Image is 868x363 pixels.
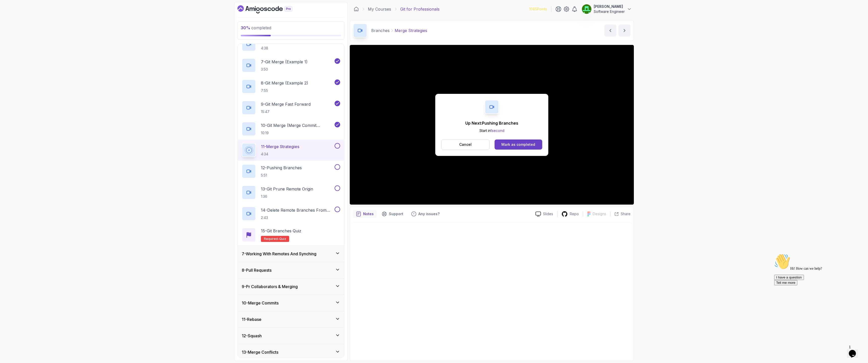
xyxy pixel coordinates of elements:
[264,237,279,241] span: Required-
[594,9,625,14] p: Software Engineer
[242,228,340,242] button: 15-Git Branches QuizRequired-quiz
[2,2,18,18] img: :wave:
[242,58,340,72] button: 7-Git Merge (Example 1)3:50
[847,343,863,358] iframe: chat widget
[531,211,557,217] a: Slides
[261,67,308,72] p: 3:50
[242,316,261,322] h3: 11 - Rebase
[465,120,518,126] p: Up Next: Pushing Branches
[238,262,344,278] button: 8-Pull Requests
[279,237,286,241] span: quiz
[772,252,863,340] iframe: chat widget
[408,210,443,218] button: Feedback button
[610,211,631,216] button: Share
[238,246,344,262] button: 7-Working With Remotes And Synching
[543,211,553,216] p: Slides
[238,328,344,344] button: 12-Squash
[570,211,579,216] p: Repo
[238,311,344,327] button: 11-Rebase
[495,139,542,150] button: Mark as completed
[261,228,301,234] p: 15 - Git Branches Quiz
[389,211,403,216] p: Support
[242,101,340,115] button: 9-Git Merge Fast Forward15:47
[604,24,616,37] button: previous content
[242,37,340,51] button: 4:38
[237,5,304,13] a: Dashboard
[242,284,298,290] h3: 9 - Pr Collaborators & Merging
[242,164,340,178] button: 12-Pushing Branches5:51
[491,128,504,133] span: 1 second
[400,6,440,12] p: Git for Professionals
[459,142,472,147] p: Cancel
[261,194,313,199] p: 1:36
[241,25,250,30] span: 30 %
[242,349,278,355] h3: 13 - Merge Conflicts
[363,211,374,216] p: Notes
[2,15,50,19] span: Hi! How can we help?
[261,109,311,114] p: 15:47
[582,4,591,14] img: user profile image
[582,4,632,14] button: user profile image[PERSON_NAME]Software Engineer
[501,142,535,147] div: Mark as completed
[441,139,490,150] button: Cancel
[2,2,93,34] div: 👋Hi! How can we help?I have a questionTell me more
[242,267,272,273] h3: 8 - Pull Requests
[594,4,625,9] p: [PERSON_NAME]
[371,27,390,34] p: Branches
[354,7,359,12] a: Dashboard
[261,80,308,86] p: 8 - Git Merge (Example 2)
[2,29,25,34] button: Tell me more
[557,211,583,217] a: Repo
[261,173,302,178] p: 5:51
[261,207,334,213] p: 14 - Delete Remote Branches From Terminal
[238,278,344,295] button: 9-Pr Collaborators & Merging
[261,122,334,128] p: 10 - Git Merge (Merge Commit Example)
[242,300,279,306] h3: 10 - Merge Commits
[261,88,308,93] p: 7:55
[621,211,631,216] p: Share
[238,295,344,311] button: 10-Merge Commits
[395,27,427,34] p: Merge Strategies
[261,152,299,157] p: 4:34
[618,24,631,37] button: next content
[418,211,440,216] p: Any issues?
[529,7,547,12] p: 1085 Points
[242,143,340,157] button: 11-Merge Strategies4:34
[242,333,262,339] h3: 12 - Squash
[353,210,377,218] button: notes button
[261,59,308,65] p: 7 - Git Merge (Example 1)
[368,6,391,12] a: My Courses
[242,207,340,221] button: 14-Delete Remote Branches From Terminal2:43
[261,101,311,107] p: 9 - Git Merge Fast Forward
[261,165,302,171] p: 12 - Pushing Branches
[350,45,634,205] iframe: 11 - Merge Strategies
[379,210,406,218] button: Support button
[593,211,606,216] p: Designs
[261,144,299,150] p: 11 - Merge Strategies
[242,185,340,200] button: 13-Git Prune Remote Origin1:36
[241,25,271,30] span: completed
[242,251,316,257] h3: 7 - Working With Remotes And Synching
[242,79,340,94] button: 8-Git Merge (Example 2)7:55
[465,128,518,133] p: Start in
[261,186,313,192] p: 13 - Git Prune Remote Origin
[2,23,32,29] button: I have a question
[242,122,340,136] button: 10-Git Merge (Merge Commit Example)10:19
[261,130,334,135] p: 10:19
[261,46,284,51] p: 4:38
[238,344,344,360] button: 13-Merge Conflicts
[261,215,334,220] p: 2:43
